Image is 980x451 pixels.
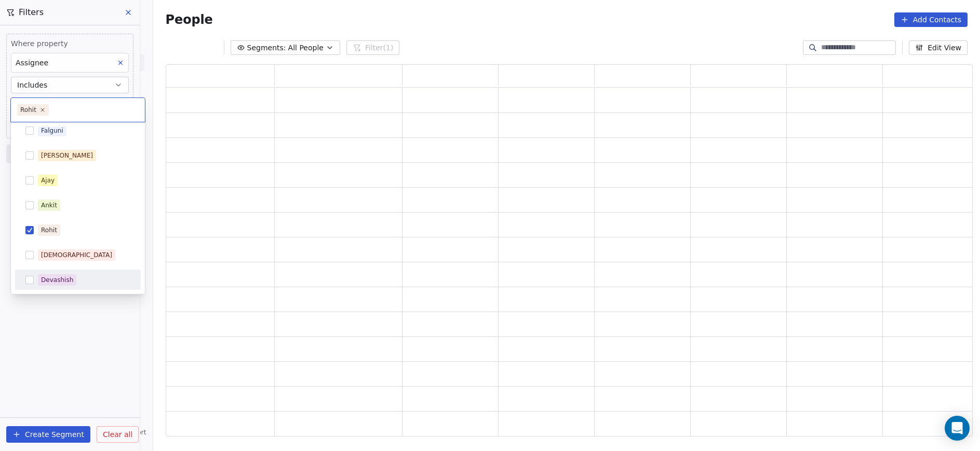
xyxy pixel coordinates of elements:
div: Devashish [41,275,73,285]
div: Ankit [41,201,57,210]
div: Rohit [20,105,36,115]
div: Ajay [41,176,55,185]
div: Falguni [41,126,63,135]
div: [DEMOGRAPHIC_DATA] [41,250,112,260]
div: [PERSON_NAME] [41,151,93,160]
div: Rohit [41,225,57,235]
